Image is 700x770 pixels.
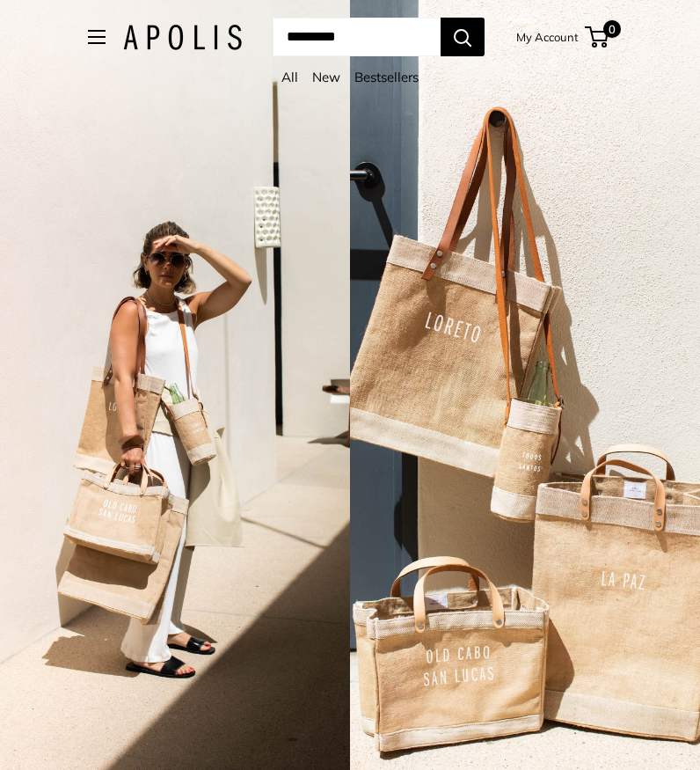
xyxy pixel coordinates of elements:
a: New [312,69,340,85]
a: Bestsellers [354,69,419,85]
a: My Account [516,26,579,48]
a: All [281,69,298,85]
button: Search [441,18,485,56]
a: 0 [587,26,609,48]
span: 0 [603,20,621,38]
button: Open menu [88,30,106,44]
input: Search... [273,18,441,56]
img: Apolis [123,25,242,50]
